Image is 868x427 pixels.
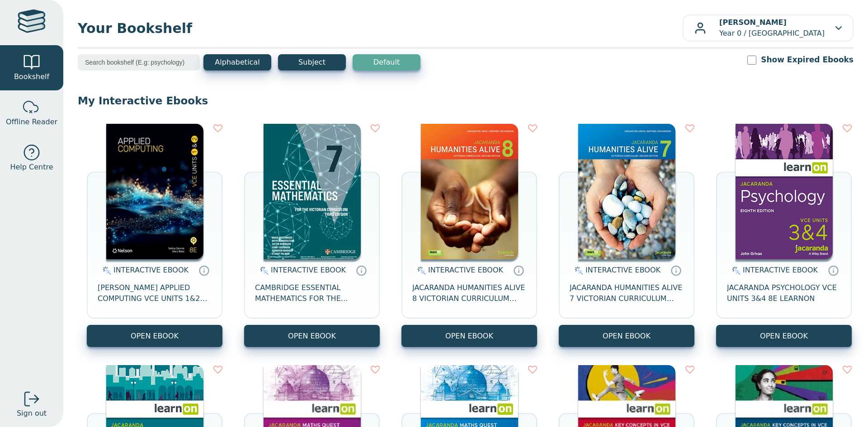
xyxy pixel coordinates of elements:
[100,265,111,276] img: interactive.svg
[743,266,818,274] span: INTERACTIVE EBOOK
[264,124,361,259] img: 74ac9c93-f18e-48ff-8845-8bc424c3d3aa.jpg
[683,14,854,42] button: [PERSON_NAME]Year 0 / [GEOGRAPHIC_DATA]
[513,265,524,276] a: Interactive eBooks are accessed online via the publisher’s portal. They contain interactive resou...
[106,124,203,259] img: d71d1bf3-48a5-4595-8477-9c6fd9242844.jfif
[421,124,518,259] img: bee2d5d4-7b91-e911-a97e-0272d098c78b.jpg
[670,265,681,276] a: Interactive eBooks are accessed online via the publisher’s portal. They contain interactive resou...
[428,266,503,274] span: INTERACTIVE EBOOK
[17,408,47,419] span: Sign out
[6,117,57,127] span: Offline Reader
[716,325,852,347] button: OPEN EBOOK
[401,325,537,347] button: OPEN EBOOK
[572,265,583,276] img: interactive.svg
[198,265,209,276] a: Interactive eBooks are accessed online via the publisher’s portal. They contain interactive resou...
[761,54,854,66] label: Show Expired Ebooks
[719,18,787,27] b: [PERSON_NAME]
[585,266,660,274] span: INTERACTIVE EBOOK
[278,54,346,70] button: Subject
[570,282,684,304] span: JACARANDA HUMANITIES ALIVE 7 VICTORIAN CURRICULUM LEARNON EBOOK 2E
[203,54,271,70] button: Alphabetical
[356,265,367,276] a: Interactive eBooks are accessed online via the publisher’s portal. They contain interactive resou...
[578,124,675,259] img: 429ddfad-7b91-e911-a97e-0272d098c78b.jpg
[10,162,53,173] span: Help Centre
[727,282,841,304] span: JACARANDA PSYCHOLOGY VCE UNITS 3&4 8E LEARNON
[828,265,839,276] a: Interactive eBooks are accessed online via the publisher’s portal. They contain interactive resou...
[257,265,269,276] img: interactive.svg
[14,71,49,82] span: Bookshelf
[98,282,212,304] span: [PERSON_NAME] APPLIED COMPUTING VCE UNITS 1&2 MINDTAP EBOOK 8E
[353,54,420,70] button: Default
[729,265,741,276] img: interactive.svg
[87,325,222,347] button: OPEN EBOOK
[415,265,426,276] img: interactive.svg
[719,17,825,39] p: Year 0 / [GEOGRAPHIC_DATA]
[255,282,369,304] span: CAMBRIDGE ESSENTIAL MATHEMATICS FOR THE VICTORIAN CURRICULUM YEAR 7 3E ONLINE TEACHING SUITE
[271,266,346,274] span: INTERACTIVE EBOOK
[559,325,694,347] button: OPEN EBOOK
[244,325,380,347] button: OPEN EBOOK
[113,266,189,274] span: INTERACTIVE EBOOK
[78,54,200,70] input: Search bookshelf (E.g: psychology)
[736,124,833,259] img: 4bb61bf8-509a-4e9e-bd77-88deacee2c2e.jpg
[78,18,683,38] span: Your Bookshelf
[412,282,526,304] span: JACARANDA HUMANITIES ALIVE 8 VICTORIAN CURRICULUM LEARNON EBOOK 2E
[78,94,854,108] p: My Interactive Ebooks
